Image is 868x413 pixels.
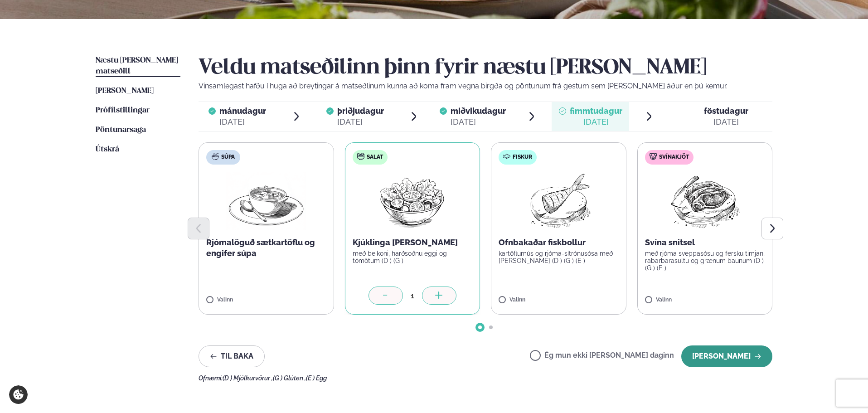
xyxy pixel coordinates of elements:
[357,153,364,160] img: salad.svg
[96,55,180,77] a: Næstu [PERSON_NAME] matseðill
[337,117,384,127] div: [DATE]
[503,153,510,160] img: fish.svg
[306,374,327,382] span: (E ) Egg
[353,237,473,248] p: Kjúklinga [PERSON_NAME]
[681,345,772,367] button: [PERSON_NAME]
[645,237,765,248] p: Svína snitsel
[664,172,745,230] img: Pork-Meat.png
[372,172,452,230] img: Salad.png
[96,126,146,134] span: Pöntunarsaga
[489,326,493,329] span: Go to slide 2
[199,55,772,81] h2: Veldu matseðilinn þinn fyrir næstu [PERSON_NAME]
[188,218,209,239] button: Previous slide
[96,105,150,116] a: Prófílstillingar
[273,374,306,382] span: (G ) Glúten ,
[645,250,765,272] p: með rjóma sveppasósu og fersku timjan, rabarbarasultu og grænum baunum (D ) (G ) (E )
[96,107,150,114] span: Prófílstillingar
[96,144,119,155] a: Útskrá
[451,106,506,116] span: miðvikudagur
[199,374,772,382] div: Ofnæmi:
[96,125,146,136] a: Pöntunarsaga
[96,86,154,97] a: [PERSON_NAME]
[478,326,482,329] span: Go to slide 1
[199,345,265,367] button: Til baka
[367,154,383,161] span: Salat
[223,374,273,382] span: (D ) Mjólkurvörur ,
[499,237,619,248] p: Ofnbakaðar fiskbollur
[570,106,622,116] span: fimmtudagur
[221,154,235,161] span: Súpa
[337,106,384,116] span: þriðjudagur
[219,106,266,116] span: mánudagur
[704,106,748,116] span: föstudagur
[513,154,532,161] span: Fiskur
[650,153,657,160] img: pork.svg
[96,57,178,75] span: Næstu [PERSON_NAME] matseðill
[206,237,326,259] p: Rjómalöguð sætkartöflu og engifer súpa
[659,154,689,161] span: Svínakjöt
[519,172,599,230] img: Fish.png
[96,146,119,153] span: Útskrá
[96,87,154,95] span: [PERSON_NAME]
[353,250,473,264] p: með beikoni, harðsoðnu eggi og tómötum (D ) (G )
[219,117,266,127] div: [DATE]
[499,250,619,264] p: kartöflumús og rjóma-sítrónusósa með [PERSON_NAME] (D ) (G ) (E )
[9,385,28,404] a: Cookie settings
[199,81,772,92] p: Vinsamlegast hafðu í huga að breytingar á matseðlinum kunna að koma fram vegna birgða og pöntunum...
[761,218,783,239] button: Next slide
[212,153,219,160] img: soup.svg
[704,117,748,127] div: [DATE]
[451,117,506,127] div: [DATE]
[403,291,422,301] div: 1
[226,172,306,230] img: Soup.png
[570,117,622,127] div: [DATE]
